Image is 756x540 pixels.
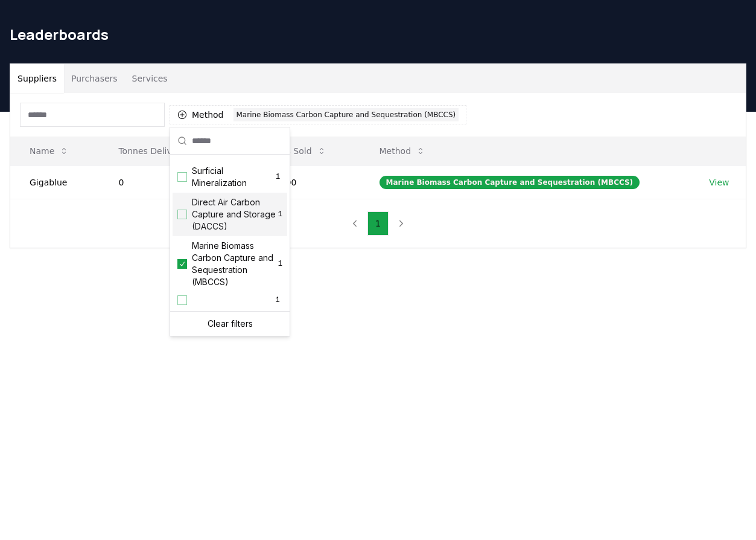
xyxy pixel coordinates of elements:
span: Marine Biomass Carbon Capture and Sequestration (MBCCS) [192,240,278,288]
span: Surficial Mineralization [192,165,273,189]
button: Tonnes Sold [252,139,335,163]
div: Marine Biomass Carbon Capture and Sequestration (MBCCS) [380,176,640,189]
td: 200,000 [242,166,360,199]
button: MethodMarine Biomass Carbon Capture and Sequestration (MBCCS) [170,105,466,124]
span: Direct Air Carbon Capture and Storage (DACCS) [192,196,278,233]
span: 1 [273,172,282,182]
button: Name [20,139,78,163]
button: 1 [367,211,389,236]
span: 1 [278,210,282,219]
span: 1 [278,259,282,269]
span: 1 [273,295,282,305]
button: Purchasers [64,64,125,93]
td: 0 [99,166,242,199]
a: View [709,176,729,188]
button: Tonnes Delivered [109,139,215,163]
button: Method [370,139,436,163]
td: Gigablue [10,166,99,199]
button: Suppliers [10,64,64,93]
div: Marine Biomass Carbon Capture and Sequestration (MBCCS) [233,108,459,121]
h1: Leaderboards [10,25,746,44]
div: Clear filters [173,314,287,333]
button: Services [125,64,175,93]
